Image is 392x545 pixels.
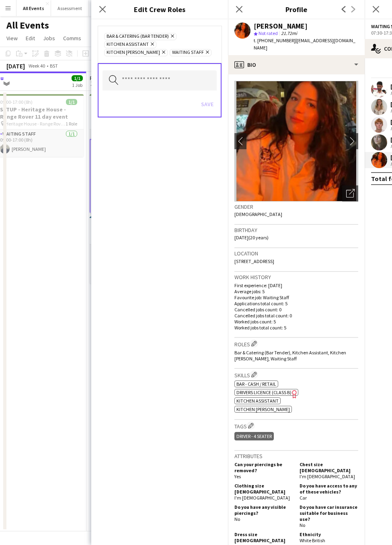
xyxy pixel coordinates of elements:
[234,325,358,331] p: Worked jobs total count: 5
[300,461,358,473] h5: Chest size [DEMOGRAPHIC_DATA]
[236,389,291,395] span: Drivers Licence (Class B)
[279,30,299,36] span: 21.72mi
[234,234,269,241] span: [DATE] (20 years)
[234,483,293,495] h5: Clothing size [DEMOGRAPHIC_DATA]
[23,33,38,43] a: Edit
[43,35,55,42] span: Jobs
[236,406,290,412] span: Kitchen [PERSON_NAME]
[234,432,274,440] div: Driver - 4 seater
[342,185,358,202] div: Open photos pop-in
[236,381,276,387] span: Bar - Cash / Retail
[234,495,290,501] span: I'm [DEMOGRAPHIC_DATA]
[300,483,358,495] h5: Do you have access to any of these vehicles?
[3,33,21,43] a: View
[234,473,241,479] span: Yes
[234,313,358,319] p: Cancelled jobs total count: 0
[234,531,293,543] h5: Dress size [DEMOGRAPHIC_DATA]
[72,82,82,88] div: 1 Job
[234,300,358,306] p: Applications total count: 5
[254,37,296,43] span: t. [PHONE_NUMBER]
[234,370,358,379] h3: Skills
[300,473,355,479] span: I'm [DEMOGRAPHIC_DATA]
[234,339,358,348] h3: Roles
[63,35,81,42] span: Comms
[234,461,293,473] h5: Can your piercings be removed?
[254,23,308,30] div: [PERSON_NAME]
[234,452,358,460] h3: Attributes
[234,319,358,325] p: Worked jobs count: 5
[234,306,358,313] p: Cancelled jobs count: 0
[90,94,180,213] app-job-card: 07:30-17:30 (10h)7/7Heritage House - Range Rover 11 day event Heritage House - Range Rover 11 day...
[234,422,358,430] h3: Tags
[228,55,365,74] div: Bio
[234,250,358,257] h3: Location
[60,33,84,43] a: Comms
[234,274,358,281] h3: Work history
[234,203,358,210] h3: Gender
[51,0,89,16] button: Assessment
[90,106,180,120] h3: Heritage House - Range Rover 11 day event
[40,33,58,43] a: Jobs
[300,495,307,501] span: Car
[234,81,358,202] img: Crew avatar or photo
[300,537,325,543] span: White British
[300,522,305,528] span: No
[234,288,358,294] p: Average jobs: 5
[16,0,51,16] button: All Events
[107,33,169,40] span: Bar & Catering (Bar Tender)
[91,4,228,14] h3: Edit Crew Roles
[107,49,160,56] span: Kitchen [PERSON_NAME]
[6,35,18,42] span: View
[5,121,66,127] span: Heritage House - Range Rover 11 day event
[26,35,35,42] span: Edit
[234,282,358,288] p: First experience: [DATE]
[90,245,180,284] app-card-role: Waiting Staff2/209:00-16:00 (7h)[PERSON_NAME][PERSON_NAME]
[107,41,149,48] span: Kitchen Assistant
[234,516,240,522] span: No
[259,30,278,36] span: Not rated
[90,228,180,235] h3: [PERSON_NAME]
[234,504,293,516] h5: Do you have any visible piercings?
[234,294,358,300] p: Favourite job: Waiting Staff
[50,63,58,69] div: BST
[300,531,358,537] h5: Ethnicity
[88,79,96,88] span: 3
[66,121,77,127] span: 1 Role
[234,350,346,362] span: Bar & Catering (Bar Tender), Kitchen Assistant, Kitchen [PERSON_NAME], Waiting Staff
[66,99,77,105] span: 1/1
[90,139,180,215] app-card-role: Waiting Staff5/507:30-17:30 (10h)[PERSON_NAME][PERSON_NAME][PERSON_NAME][PERSON_NAME][PERSON_NAME]
[27,63,47,69] span: Week 40
[234,211,282,217] span: [DEMOGRAPHIC_DATA]
[90,216,180,284] app-job-card: 09:00-16:00 (7h)2/2[PERSON_NAME]1 RoleWaiting Staff2/209:00-16:00 (7h)[PERSON_NAME][PERSON_NAME]
[300,504,358,522] h5: Do you have car insurance suitable for business use?
[254,37,355,51] span: | [EMAIL_ADDRESS][DOMAIN_NAME]
[234,226,358,234] h3: Birthday
[236,398,279,404] span: Kitchen Assistant
[234,258,274,264] span: [STREET_ADDRESS]
[6,62,25,70] div: [DATE]
[228,4,365,14] h3: Profile
[172,49,204,56] span: Waiting Staff
[6,19,49,31] h1: All Events
[72,75,83,81] span: 1/1
[90,74,96,82] span: Fri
